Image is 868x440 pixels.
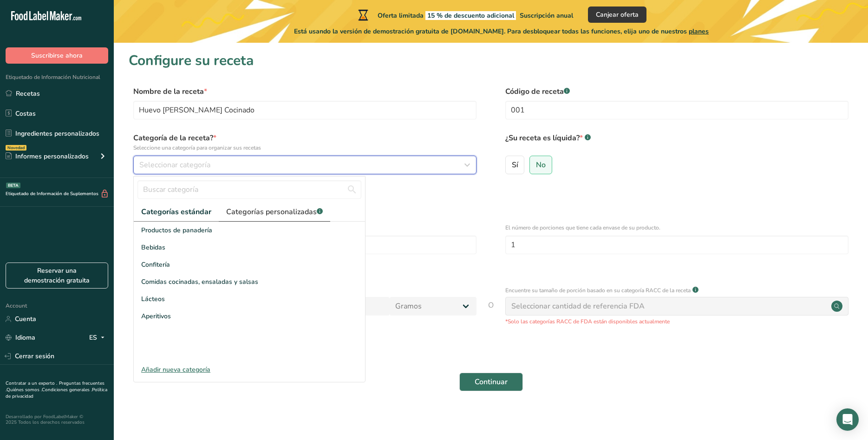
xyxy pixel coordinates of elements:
[141,294,165,304] span: Lácteos
[505,86,848,97] label: Código de receta
[6,47,108,64] button: Suscribirse ahora
[141,225,212,235] span: Productos de panadería
[137,180,361,199] input: Buscar categoría
[6,183,20,188] div: BETA
[505,223,848,232] p: El número de porciones que tiene cada envase de su producto.
[475,376,508,387] span: Continuar
[133,144,476,152] p: Seleccione una categoría para organizar sus recetas
[689,27,709,36] span: planes
[536,160,546,170] span: No
[141,243,165,252] span: Bebidas
[505,132,848,152] label: ¿Su receta es líquida?
[505,286,691,295] p: Encuentre su tamaño de porción basado en su categoría RACC de la receta
[6,263,108,289] a: Reservar una demostración gratuita
[520,11,573,20] span: Suscripción anual
[505,317,848,326] p: *Solo las categorías RACC de FDA están disponibles actualmente
[6,414,108,425] div: Desarrollado por FoodLabelMaker © 2025 Todos los derechos reservados
[133,132,476,152] label: Categoría de la receta?
[139,159,210,171] span: Seleccionar categoría
[505,101,848,119] input: Escriba eu código de la receta aquí
[356,9,573,20] div: Oferta limitada
[6,145,26,151] div: Novedad
[42,387,92,393] a: Condiciones generales .
[511,301,645,312] div: Seleccionar cantidad de referencia FDA
[133,156,476,174] button: Seleccionar categoría
[459,373,523,391] button: Continuar
[134,365,365,374] div: Añadir nueva categoría
[133,86,476,97] label: Nombre de la receta
[7,387,42,393] a: Quiénes somos .
[226,206,323,217] span: Categorías personalizadas
[512,160,518,170] span: Sí
[141,260,170,269] span: Confitería
[31,51,83,60] span: Suscribirse ahora
[6,380,57,387] a: Contratar a un experto .
[129,50,853,71] h1: Configure su receta
[6,380,104,393] a: Preguntas frecuentes .
[141,277,258,287] span: Comidas cocinadas, ensaladas y salsas
[6,387,107,400] a: Política de privacidad
[488,300,494,326] span: O
[141,206,211,217] span: Categorías estándar
[133,101,476,119] input: Escriba el nombre de su receta aquí
[596,10,639,20] span: Canjear oferta
[425,11,516,20] span: 15 % de descuento adicional
[6,329,35,346] a: Idioma
[89,332,108,343] div: ES
[141,311,171,321] span: Aperitivos
[588,7,646,23] button: Canjear oferta
[836,408,859,431] div: Open Intercom Messenger
[294,26,709,36] span: Está usando la versión de demostración gratuita de [DOMAIN_NAME]. Para desbloquear todas las func...
[6,151,89,161] div: Informes personalizados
